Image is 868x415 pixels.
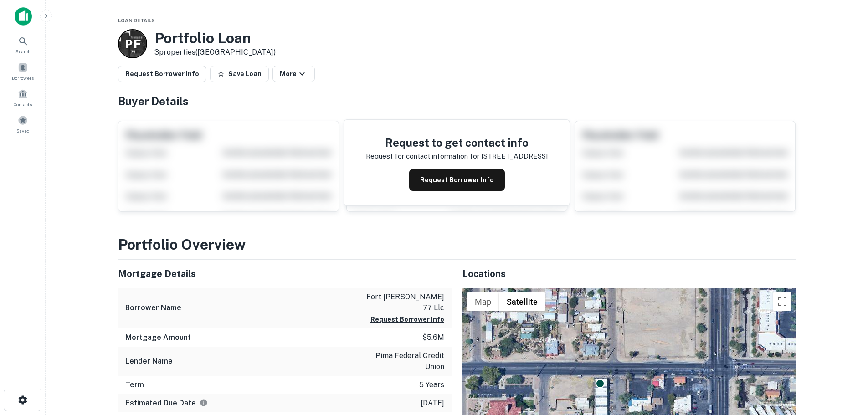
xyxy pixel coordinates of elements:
[125,356,173,367] h6: Lender Name
[366,151,479,162] p: Request for contact information for
[15,48,31,55] span: Search
[118,234,796,256] h3: Portfolio Overview
[125,332,191,343] h6: Mortgage Amount
[3,59,43,83] a: Borrowers
[118,18,155,23] span: Loan Details
[467,292,499,311] button: Show street map
[822,342,868,386] iframe: Chat Widget
[125,379,144,390] h6: Term
[370,314,444,325] button: Request Borrower Info
[3,112,43,136] a: Saved
[3,32,43,57] a: Search
[462,267,796,281] h5: Locations
[15,7,32,26] img: capitalize-icon.png
[3,85,43,110] a: Contacts
[499,292,545,311] button: Show satellite imagery
[14,101,32,108] span: Contacts
[118,66,206,82] button: Request Borrower Info
[154,47,276,58] p: 3 properties ([GEOGRAPHIC_DATA])
[481,151,548,162] p: [STREET_ADDRESS]
[118,267,452,281] h5: Mortgage Details
[118,93,796,109] h4: Buyer Details
[125,398,208,409] h6: Estimated Due Date
[409,169,505,191] button: Request Borrower Info
[272,66,315,82] button: More
[12,74,34,82] span: Borrowers
[154,30,276,47] h3: Portfolio Loan
[16,127,30,134] span: Saved
[773,292,791,311] button: Toggle fullscreen view
[200,399,208,407] svg: Estimate is based on a standard schedule for this type of loan.
[362,350,444,372] p: pima federal credit union
[362,292,444,313] p: fort [PERSON_NAME] 77 llc
[125,302,181,313] h6: Borrower Name
[419,379,444,390] p: 5 years
[366,134,548,151] h4: Request to get contact info
[125,35,140,53] p: P F
[422,332,444,343] p: $5.6m
[210,66,269,82] button: Save Loan
[421,398,444,409] p: [DATE]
